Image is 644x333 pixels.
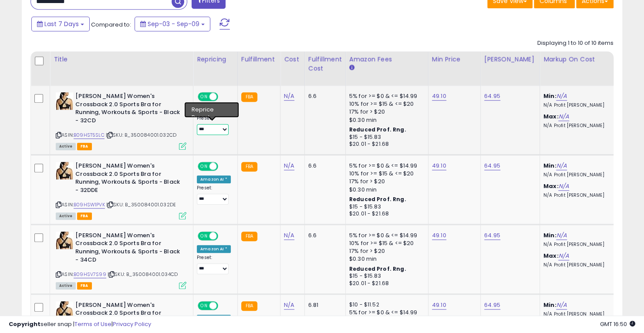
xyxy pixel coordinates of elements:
div: Amazon AI * [197,175,231,183]
span: | SKU: B_350084001.032DE [106,201,176,208]
a: 49.10 [432,231,446,240]
a: 64.95 [484,301,500,309]
b: Reduced Prof. Rng. [349,265,406,272]
a: B09HSV7S99 [74,271,106,278]
div: Displaying 1 to 10 of 10 items [537,39,614,47]
div: 10% for >= $15 & <= $20 [349,100,421,108]
a: Terms of Use [74,320,111,328]
a: N/A [556,92,566,101]
div: 6.81 [308,301,339,309]
div: 5% for >= $0 & <= $14.99 [349,92,421,100]
div: seller snap | | [9,320,151,329]
div: 5% for >= $0 & <= $14.99 [349,162,421,170]
div: $0.30 min [349,116,421,124]
b: [PERSON_NAME] Women's Crossback 2.0 Sports Bra for Running, Workouts & Sports - Black - 34CD [75,232,181,266]
a: 49.10 [432,92,446,101]
b: Reduced Prof. Rng. [349,126,406,133]
div: [PERSON_NAME] [484,55,536,64]
span: Compared to: [91,20,131,29]
b: Min: [543,231,556,239]
span: All listings currently available for purchase on Amazon [56,143,76,150]
b: [PERSON_NAME] Women's Crossback 2.0 Sports Bra for Running, Workouts & Sports - Black - 32CD [75,92,181,127]
a: N/A [284,92,294,101]
button: Sep-03 - Sep-09 [135,17,210,31]
div: $15 - $15.83 [349,134,421,141]
a: 64.95 [484,231,500,240]
a: N/A [556,161,566,170]
div: 17% for > $20 [349,108,421,116]
span: ON [199,93,209,101]
span: All listings currently available for purchase on Amazon [56,212,76,220]
div: 17% for > $20 [349,247,421,255]
a: N/A [558,182,569,191]
div: 17% for > $20 [349,178,421,185]
div: Amazon AI * [197,106,231,114]
span: Last 7 Days [44,20,79,28]
span: 2025-09-17 16:50 GMT [600,320,635,328]
span: ON [199,302,209,309]
div: ASIN: [56,162,186,219]
div: 5% for >= $0 & <= $14.99 [349,232,421,239]
p: N/A Profit [PERSON_NAME] [543,102,616,108]
div: Cost [284,55,301,64]
img: 41t2m3aC1FL._SL40_.jpg [56,162,73,179]
img: 41t2m3aC1FL._SL40_.jpg [56,301,73,319]
small: Amazon Fees. [349,64,354,72]
img: 41t2m3aC1FL._SL40_.jpg [56,92,73,110]
span: ON [199,232,209,240]
span: ON [199,163,209,170]
div: Amazon Fees [349,55,425,64]
div: $15 - $15.83 [349,272,421,280]
span: OFF [217,232,231,240]
a: N/A [558,252,569,260]
a: B09HST5SLC [74,131,105,139]
div: 6.6 [308,162,339,170]
small: FBA [241,301,257,311]
div: 6.6 [308,92,339,100]
div: Amazon AI * [197,245,231,253]
div: 10% for >= $15 & <= $20 [349,170,421,178]
div: Preset: [197,115,231,135]
a: B09HSW1PVK [74,201,105,209]
p: N/A Profit [PERSON_NAME] [543,172,616,178]
a: 49.10 [432,301,446,309]
div: ASIN: [56,92,186,149]
div: 6.6 [308,232,339,239]
p: N/A Profit [PERSON_NAME] [543,262,616,268]
div: Repricing [197,55,234,64]
b: Min: [543,92,556,100]
span: All listings currently available for purchase on Amazon [56,282,76,289]
div: Preset: [197,185,231,205]
button: Last 7 Days [31,17,90,31]
span: FBA [77,143,92,150]
th: The percentage added to the cost of goods (COGS) that forms the calculator for Min & Max prices. [539,51,622,86]
div: Fulfillment [241,55,276,64]
span: OFF [217,163,231,170]
a: N/A [556,231,566,240]
div: 10% for >= $15 & <= $20 [349,239,421,247]
div: Markup on Cost [543,55,619,64]
div: Min Price [432,55,477,64]
div: $0.30 min [349,186,421,194]
a: Privacy Policy [113,320,151,328]
a: N/A [284,161,294,170]
div: Preset: [197,255,231,274]
div: $10 - $11.52 [349,301,421,309]
a: N/A [284,301,294,309]
b: Max: [543,252,559,260]
b: Reduced Prof. Rng. [349,195,406,203]
div: Fulfillment Cost [308,55,342,73]
span: | SKU: B_350084001.034CD [108,271,178,278]
div: ASIN: [56,232,186,288]
div: $20.01 - $21.68 [349,210,421,218]
span: FBA [77,212,92,220]
div: $15 - $15.83 [349,203,421,211]
span: OFF [217,302,231,309]
b: Min: [543,161,556,170]
p: N/A Profit [PERSON_NAME] [543,123,616,129]
span: | SKU: B_350084001.032CD [106,131,176,138]
img: 41t2m3aC1FL._SL40_.jpg [56,232,73,249]
p: N/A Profit [PERSON_NAME] [543,192,616,198]
div: Title [54,55,189,64]
a: N/A [558,112,569,121]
